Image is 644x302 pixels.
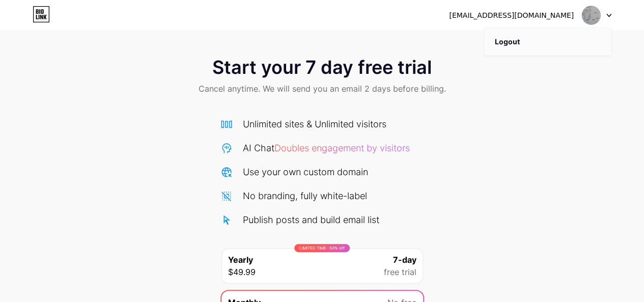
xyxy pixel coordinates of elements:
span: 7-day [393,254,416,266]
div: AI Chat [243,141,410,155]
div: Use your own custom domain [243,165,368,179]
div: LIMITED TIME : 50% off [294,244,350,252]
span: free trial [384,266,416,278]
span: Yearly [228,254,253,266]
li: Logout [485,28,611,56]
div: [EMAIL_ADDRESS][DOMAIN_NAME] [449,10,574,21]
span: $49.99 [228,266,256,278]
img: karindahusada [581,6,601,25]
div: Publish posts and build email list [243,213,379,227]
div: Unlimited sites & Unlimited visitors [243,117,386,131]
span: Cancel anytime. We will send you an email 2 days before billing. [199,83,446,95]
div: No branding, fully white-label [243,189,367,203]
span: Doubles engagement by visitors [274,143,410,153]
span: Start your 7 day free trial [212,57,432,77]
